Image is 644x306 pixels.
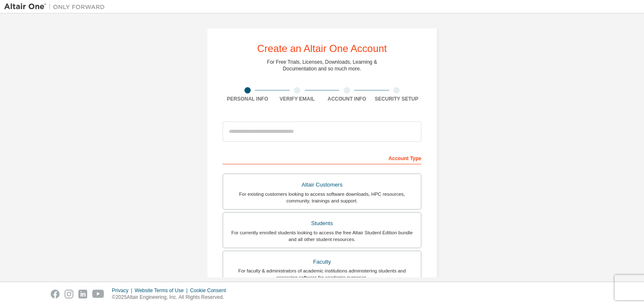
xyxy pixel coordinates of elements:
div: Altair Customers [228,179,416,191]
div: For currently enrolled students looking to access the free Altair Student Edition bundle and all ... [228,229,416,243]
div: Students [228,218,416,229]
img: youtube.svg [92,290,104,298]
div: Personal Info [223,96,273,102]
img: instagram.svg [65,290,73,298]
p: © 2025 Altair Engineering, Inc. All Rights Reserved. [112,294,231,301]
img: facebook.svg [51,290,60,298]
div: Faculty [228,256,416,268]
div: Account Info [322,96,372,102]
div: Privacy [112,287,135,294]
div: Cookie Consent [190,287,231,294]
img: linkedin.svg [78,290,87,298]
div: Website Terms of Use [135,287,190,294]
div: For Free Trials, Licenses, Downloads, Learning & Documentation and so much more. [267,59,377,72]
div: For existing customers looking to access software downloads, HPC resources, community, trainings ... [228,191,416,204]
div: Create an Altair One Account [257,44,387,54]
div: Verify Email [273,96,322,102]
div: For faculty & administrators of academic institutions administering students and accessing softwa... [228,267,416,281]
div: Account Type [223,151,421,164]
div: Security Setup [372,96,422,102]
img: Altair One [4,3,109,11]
